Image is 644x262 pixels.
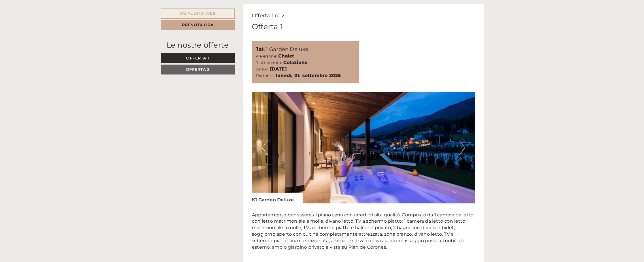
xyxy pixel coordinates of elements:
[186,56,209,61] span: Offerta 1
[283,60,308,65] b: Colazione
[459,140,465,155] button: Next
[256,67,269,71] small: Arrivo:
[270,66,287,72] b: [DATE]
[186,67,210,72] span: Offerta 2
[276,73,341,78] b: lunedì, 01. settembre 2025
[278,53,294,59] b: Chalet
[262,140,268,155] button: Previous
[252,92,475,203] img: image
[256,54,277,58] small: 4 Persone:
[252,212,475,251] p: Appartamento benessere al piano terra con arredi di alta qualità. Composto da 1 camera da letto c...
[161,8,235,19] a: Vai al sito web
[161,40,235,50] div: Le nostre offerte
[161,20,235,30] a: Prenota ora
[252,12,284,19] span: Offerta 1 di 2
[256,45,355,53] div: K1 Garden Deluxe
[252,22,283,32] div: Offerta 1
[256,60,282,65] small: Trattamento:
[256,46,262,52] b: 1x
[252,193,302,203] div: K1 Garden Deluxe
[256,73,275,78] small: Partenza:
